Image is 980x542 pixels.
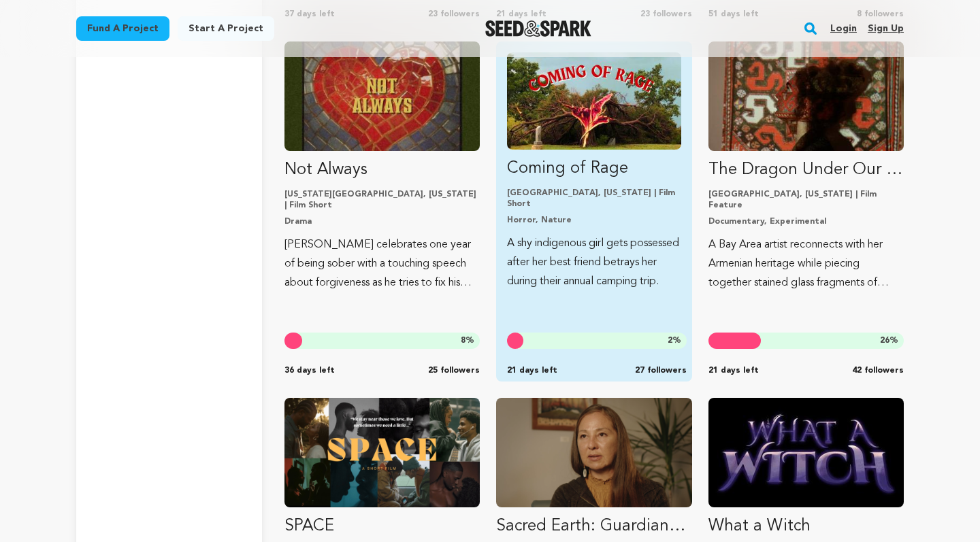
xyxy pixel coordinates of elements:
[708,515,904,537] p: What a Witch
[668,337,672,345] span: 2
[708,189,904,211] p: [GEOGRAPHIC_DATA], [US_STATE] | Film Feature
[284,41,480,292] a: Fund Not Always
[284,365,335,376] span: 36 days left
[852,365,904,376] span: 42 followers
[178,16,274,41] a: Start a project
[428,365,480,376] span: 25 followers
[507,158,681,180] p: Coming of Rage
[284,159,480,181] p: Not Always
[76,16,169,41] a: Fund a project
[461,335,474,346] span: %
[284,189,480,211] p: [US_STATE][GEOGRAPHIC_DATA], [US_STATE] | Film Short
[880,337,889,345] span: 26
[708,216,904,227] p: Documentary, Experimental
[284,235,480,292] p: [PERSON_NAME] celebrates one year of being sober with a touching speech about forgiveness as he t...
[284,515,480,537] p: SPACE
[496,515,691,537] p: Sacred Earth: Guardians of Water
[708,159,904,181] p: The Dragon Under Our Feet
[507,365,557,376] span: 21 days left
[485,20,592,37] img: Seed&Spark Logo Dark Mode
[668,335,681,346] span: %
[461,337,465,345] span: 8
[507,215,681,226] p: Horror, Nature
[485,20,592,37] a: Seed&Spark Homepage
[507,52,681,291] a: Fund Coming of Rage
[830,18,857,39] a: Login
[868,18,904,39] a: Sign up
[708,235,904,292] p: A Bay Area artist reconnects with her Armenian heritage while piecing together stained glass frag...
[284,216,480,227] p: Drama
[708,41,904,292] a: Fund The Dragon Under Our Feet
[507,234,681,291] p: A shy indigenous girl gets possessed after her best friend betrays her during their annual campin...
[708,365,759,376] span: 21 days left
[507,188,681,209] p: [GEOGRAPHIC_DATA], [US_STATE] | Film Short
[635,365,687,376] span: 27 followers
[880,335,898,346] span: %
